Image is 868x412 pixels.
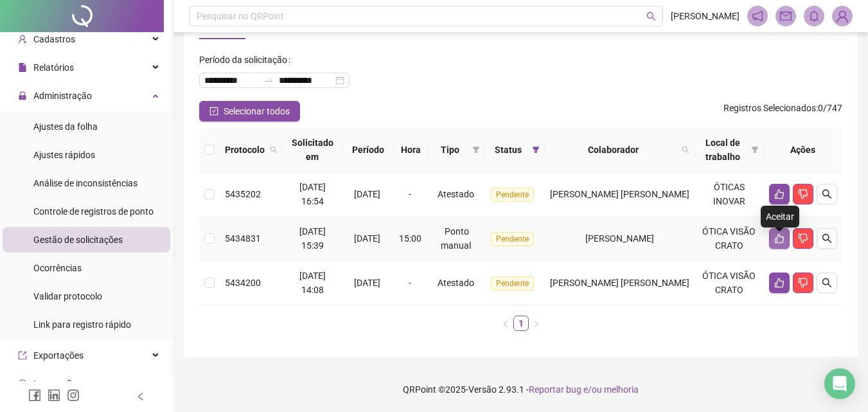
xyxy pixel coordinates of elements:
span: search [822,189,832,199]
span: dislike [798,233,808,244]
span: filter [472,146,480,154]
span: filter [470,140,483,159]
img: 75405 [833,6,852,26]
span: [PERSON_NAME] [PERSON_NAME] [550,278,689,288]
span: [PERSON_NAME] [671,9,740,23]
span: [DATE] [354,233,380,244]
span: search [679,140,692,159]
th: Hora [394,128,429,172]
button: left [498,316,513,331]
span: like [774,189,784,199]
span: [DATE] 16:54 [299,182,326,206]
span: - [409,189,411,199]
td: ÓTICA VISÃO CRATO [695,217,764,261]
span: Reportar bug e/ou melhoria [529,384,639,395]
span: filter [529,140,542,159]
span: lock [18,91,27,100]
span: facebook [28,389,41,402]
span: Validar protocolo [33,291,102,301]
span: Administração [33,91,92,101]
span: dislike [798,278,808,288]
span: mail [780,10,792,22]
span: Protocolo [225,143,265,157]
span: 5434200 [225,278,261,288]
span: check-square [209,107,218,116]
span: - [409,278,411,288]
span: search [822,233,832,244]
td: ÓTICAS INOVAR [695,172,764,217]
span: search [822,278,832,288]
span: Tipo [434,143,467,157]
span: Atestado [438,189,474,199]
span: swap-right [263,75,274,85]
span: Gestão de solicitações [33,235,123,245]
li: Próxima página [529,316,544,331]
span: left [136,392,145,401]
span: 5435202 [225,189,261,199]
span: filter [748,133,761,166]
span: export [18,351,27,360]
span: Ajustes rápidos [33,150,95,160]
span: Pendente [491,276,534,291]
span: file [18,63,27,72]
span: left [502,320,509,328]
span: search [646,12,656,21]
th: Solicitado em [283,128,342,172]
span: [DATE] [354,278,380,288]
span: [DATE] 14:08 [299,271,326,295]
span: Integrações [33,379,81,389]
span: [DATE] 15:39 [299,226,326,251]
button: right [529,316,544,331]
span: Análise de inconsistências [33,178,137,188]
span: 5434831 [225,233,261,244]
span: Cadastros [33,34,75,44]
span: Local de trabalho [700,136,746,164]
footer: QRPoint © 2025 - 2.93.1 - [173,367,868,412]
div: Ações [769,143,837,157]
span: Registros Selecionados [723,103,816,113]
span: Ponto manual [441,226,471,251]
span: Selecionar todos [224,104,290,118]
span: Status [490,143,527,157]
span: Pendente [491,188,534,202]
li: Página anterior [498,316,513,331]
span: filter [751,146,759,154]
span: Ajustes da folha [33,121,98,132]
span: like [774,278,784,288]
span: Colaborador [550,143,677,157]
span: Ocorrências [33,263,82,273]
span: like [774,233,784,244]
span: Atestado [438,278,474,288]
span: [DATE] [354,189,380,199]
span: bell [808,10,820,22]
span: Versão [468,384,497,395]
span: linkedin [48,389,60,402]
span: Exportações [33,350,84,361]
span: search [682,146,689,154]
a: 1 [514,316,528,330]
span: [PERSON_NAME] [PERSON_NAME] [550,189,689,199]
div: Open Intercom Messenger [824,368,855,399]
span: right [533,320,540,328]
span: search [267,140,280,159]
td: ÓTICA VISÃO CRATO [695,261,764,305]
span: to [263,75,274,85]
span: 15:00 [399,233,421,244]
span: Pendente [491,232,534,246]
span: sync [18,379,27,388]
span: Link para registro rápido [33,319,131,330]
button: Selecionar todos [199,101,300,121]
span: user-add [18,35,27,44]
span: Relatórios [33,62,74,73]
span: dislike [798,189,808,199]
span: [PERSON_NAME] [585,233,654,244]
label: Período da solicitação [199,49,296,70]
th: Período [342,128,394,172]
span: search [270,146,278,154]
span: instagram [67,389,80,402]
span: filter [532,146,540,154]
span: Controle de registros de ponto [33,206,154,217]
li: 1 [513,316,529,331]
span: : 0 / 747 [723,101,842,121]
div: Aceitar [761,206,799,228]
